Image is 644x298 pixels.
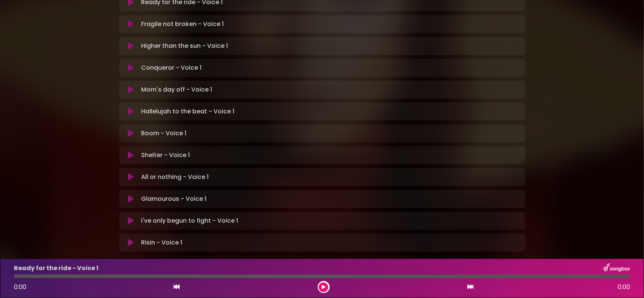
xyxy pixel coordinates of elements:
p: Ready for the ride - Voice 1 [14,264,98,273]
p: Glamourous - Voice 1 [141,194,206,203]
p: Boom - Voice 1 [141,129,186,138]
span: 0:00 [618,283,630,292]
p: I've only begun to fight - Voice 1 [141,216,238,225]
p: Shelter - Voice 1 [141,151,190,160]
p: Conqueror - Voice 1 [141,63,201,72]
span: 0:00 [14,283,26,291]
p: Risin - Voice 1 [141,238,182,247]
img: songbox-logo-white.png [604,263,630,273]
p: Higher than the sun - Voice 1 [141,41,228,50]
p: Fragile not broken - Voice 1 [141,20,224,29]
p: Mom's day off - Voice 1 [141,85,212,94]
p: All or nothing - Voice 1 [141,173,209,182]
p: Hallelujah to the beat - Voice 1 [141,107,234,116]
